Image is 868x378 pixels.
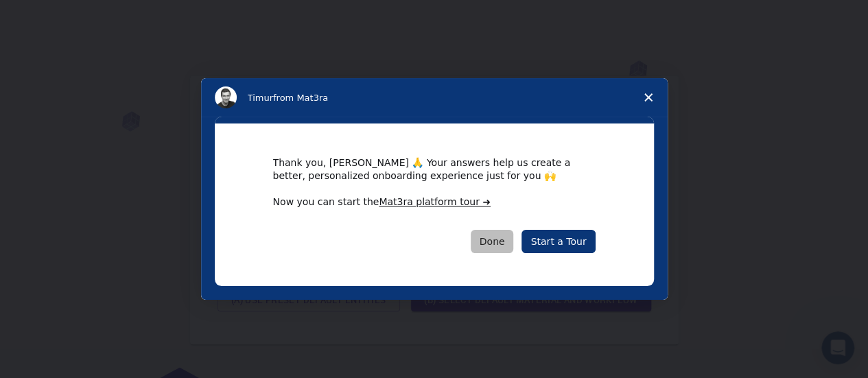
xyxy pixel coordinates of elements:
span: from Mat3ra [273,93,328,103]
img: Profile image for Timur [215,86,237,108]
button: Done [471,230,514,253]
div: Thank you, [PERSON_NAME] 🙏 Your answers help us create a better, personalized onboarding experien... [273,156,596,181]
div: Now you can start the [273,196,596,209]
a: Mat3ra platform tour ➜ [379,196,491,207]
span: Close survey [629,78,668,117]
span: Timur [248,93,273,103]
a: Start a Tour [521,230,595,253]
span: Support [27,10,77,22]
